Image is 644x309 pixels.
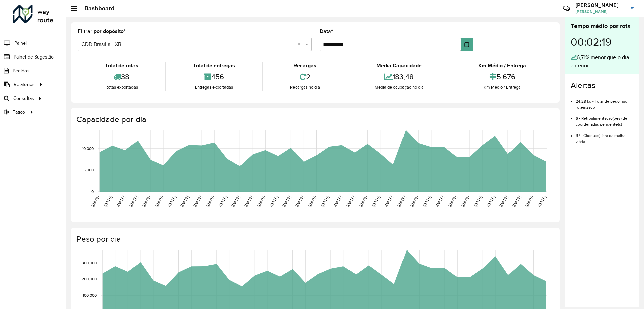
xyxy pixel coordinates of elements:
[320,27,333,35] label: Data
[180,195,190,208] text: [DATE]
[82,261,97,265] text: 300,000
[265,84,345,91] div: Recargas no dia
[90,195,100,208] text: [DATE]
[79,84,163,91] div: Rotas exportadas
[218,195,228,208] text: [DATE]
[282,195,291,208] text: [DATE]
[499,195,508,208] text: [DATE]
[244,195,253,208] text: [DATE]
[91,189,94,194] text: 0
[453,84,551,91] div: Km Médio / Entrega
[537,195,547,208] text: [DATE]
[453,62,551,70] div: Km Médio / Entrega
[435,195,444,208] text: [DATE]
[269,195,279,208] text: [DATE]
[371,195,381,208] text: [DATE]
[116,195,125,208] text: [DATE]
[559,1,574,16] a: Contato Rápido
[167,70,260,84] div: 456
[298,40,303,48] span: Clear all
[571,81,634,90] h4: Alertas
[82,146,94,151] text: 10,000
[575,2,626,8] h3: [PERSON_NAME]
[265,70,345,84] div: 2
[571,53,634,70] div: 6,71% menor que o dia anterior
[396,195,406,208] text: [DATE]
[13,109,25,116] span: Tático
[409,195,419,208] text: [DATE]
[167,84,260,91] div: Entregas exportadas
[576,110,634,127] li: 6 - Retroalimentação(ões) de coordenadas pendente(s)
[103,195,113,208] text: [DATE]
[461,38,473,51] button: Choose Date
[358,195,368,208] text: [DATE]
[345,195,355,208] text: [DATE]
[483,2,553,20] div: Críticas? Dúvidas? Elogios? Sugestões? Entre em contato conosco!
[128,195,138,208] text: [DATE]
[333,195,342,208] text: [DATE]
[453,70,551,84] div: 5,676
[460,195,470,208] text: [DATE]
[486,195,496,208] text: [DATE]
[512,195,521,208] text: [DATE]
[79,70,163,84] div: 38
[231,195,240,208] text: [DATE]
[384,195,393,208] text: [DATE]
[349,70,449,84] div: 183,48
[154,195,164,208] text: [DATE]
[167,195,177,208] text: [DATE]
[13,67,30,74] span: Pedidos
[307,195,317,208] text: [DATE]
[473,195,483,208] text: [DATE]
[256,195,266,208] text: [DATE]
[82,277,97,281] text: 200,000
[571,31,634,53] div: 00:02:19
[141,195,151,208] text: [DATE]
[422,195,432,208] text: [DATE]
[571,22,634,31] div: Tempo médio por rota
[79,62,163,70] div: Total de rotas
[14,40,27,47] span: Painel
[349,84,449,91] div: Média de ocupação no dia
[349,62,449,70] div: Média Capacidade
[83,293,97,297] text: 100,000
[294,195,304,208] text: [DATE]
[524,195,534,208] text: [DATE]
[78,27,126,35] label: Filtrar por depósito
[265,62,345,70] div: Recargas
[447,195,457,208] text: [DATE]
[76,234,553,244] h4: Peso por dia
[575,9,626,15] span: [PERSON_NAME]
[13,95,34,102] span: Consultas
[193,195,202,208] text: [DATE]
[14,81,35,88] span: Relatórios
[576,93,634,110] li: 24,28 kg - Total de peso não roteirizado
[14,53,54,61] span: Painel de Sugestão
[77,5,115,12] h2: Dashboard
[76,115,553,124] h4: Capacidade por dia
[83,168,94,172] text: 5,000
[320,195,330,208] text: [DATE]
[576,127,634,145] li: 97 - Cliente(s) fora da malha viária
[205,195,215,208] text: [DATE]
[167,62,260,70] div: Total de entregas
